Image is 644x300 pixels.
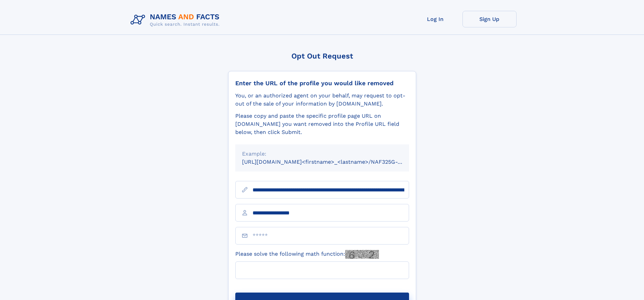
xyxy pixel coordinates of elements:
[235,79,409,87] div: Enter the URL of the profile you would like removed
[462,11,517,27] a: Sign Up
[235,92,409,108] div: You, or an authorized agent on your behalf, may request to opt-out of the sale of your informatio...
[235,112,409,136] div: Please copy and paste the specific profile page URL on [DOMAIN_NAME] you want removed into the Pr...
[242,150,402,158] div: Example:
[128,11,225,29] img: Logo Names and Facts
[235,250,379,259] label: Please solve the following math function:
[408,11,462,27] a: Log In
[228,52,416,60] div: Opt Out Request
[242,159,422,165] small: [URL][DOMAIN_NAME]<firstname>_<lastname>/NAF325G-xxxxxxxx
